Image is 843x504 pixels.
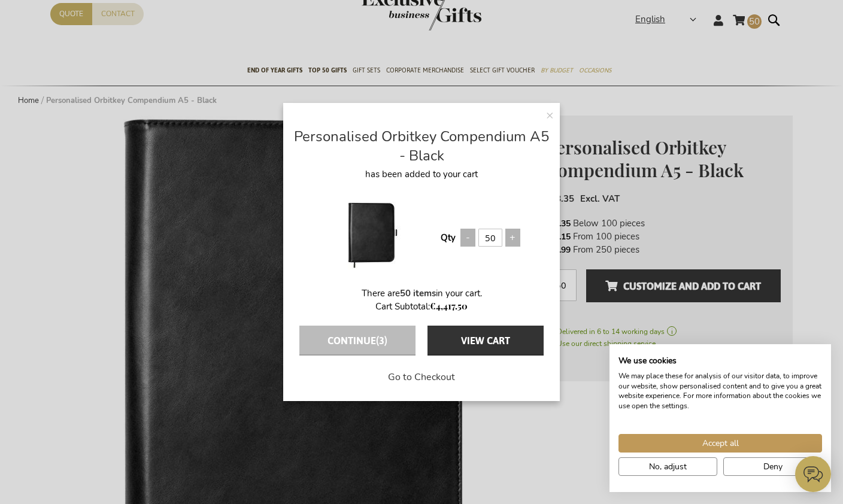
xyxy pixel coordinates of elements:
[430,300,468,312] span: €4,417.50
[441,229,456,247] label: Qty
[618,371,822,411] p: We may place these for analysis of our visitor data, to improve our website, show personalised co...
[283,287,560,300] p: There are in your cart.
[292,127,551,165] a: Personalised Orbitkey Compendium A5 - Black
[546,106,554,124] span: Close
[618,356,822,366] h2: We use cookies
[795,456,831,492] iframe: belco-activator-frame
[283,300,560,313] p: Cart Subtotal:
[299,326,416,356] button: Continue(3)
[763,460,783,473] span: Deny
[302,187,441,287] a: Personalised Orbitkey Compendium A5 - Black
[338,187,404,283] img: Personalised Orbitkey Compendium A5 - Black
[649,460,687,473] span: No, adjust
[283,168,560,181] p: has been added to your cart
[618,457,717,476] button: Adjust cookie preferences
[723,457,822,476] button: Deny all cookies
[400,287,436,299] a: 50 items
[618,434,822,453] button: Accept all cookies
[283,356,560,389] a: Go to Checkout
[478,229,502,247] input: Qty
[427,326,544,356] button: View Cart
[376,331,387,350] span: (3)
[702,437,739,450] span: Accept all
